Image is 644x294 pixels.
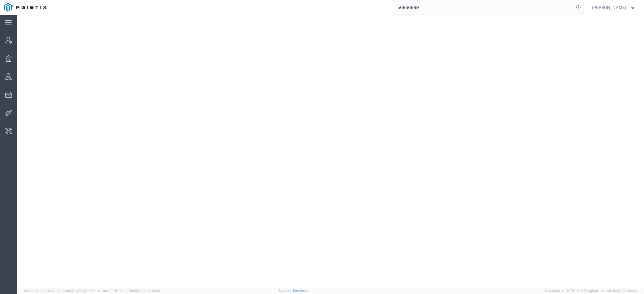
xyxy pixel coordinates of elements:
a: Support [278,289,293,293]
input: Search for shipment number, reference number [393,0,574,15]
button: [PERSON_NAME] [592,4,636,11]
iframe: FS Legacy Container [17,15,644,288]
span: Copyright © [DATE]-[DATE] Agistix Inc., All Rights Reserved [545,288,637,293]
span: Client: 2025.19.0-129fbcf [98,289,160,293]
span: [DATE] 10:47:06 [71,289,95,293]
a: Feedback [293,289,308,293]
span: Server: 2025.19.0-d447cefac8f [24,289,95,293]
span: Kaitlyn Hostetler [592,4,626,11]
span: [DATE] 09:39:01 [136,289,160,293]
img: logo [4,3,47,12]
